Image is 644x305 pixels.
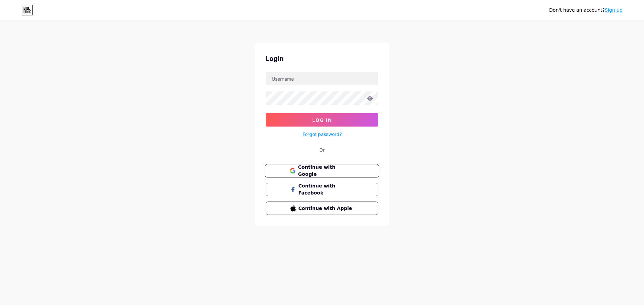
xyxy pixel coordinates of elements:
div: Or [319,146,325,153]
input: Username [266,72,378,85]
a: Continue with Google [266,164,378,177]
span: Continue with Google [298,164,354,178]
span: Continue with Facebook [299,182,354,197]
div: Don't have an account? [549,7,623,14]
span: Continue with Apple [299,205,354,212]
div: Login [266,54,378,64]
button: Continue with Apple [266,202,378,215]
span: Log In [312,117,332,123]
button: Continue with Facebook [266,183,378,196]
a: Forgot password? [303,131,342,138]
a: Sign up [605,7,623,13]
button: Continue with Google [265,164,379,178]
button: Log In [266,113,378,127]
